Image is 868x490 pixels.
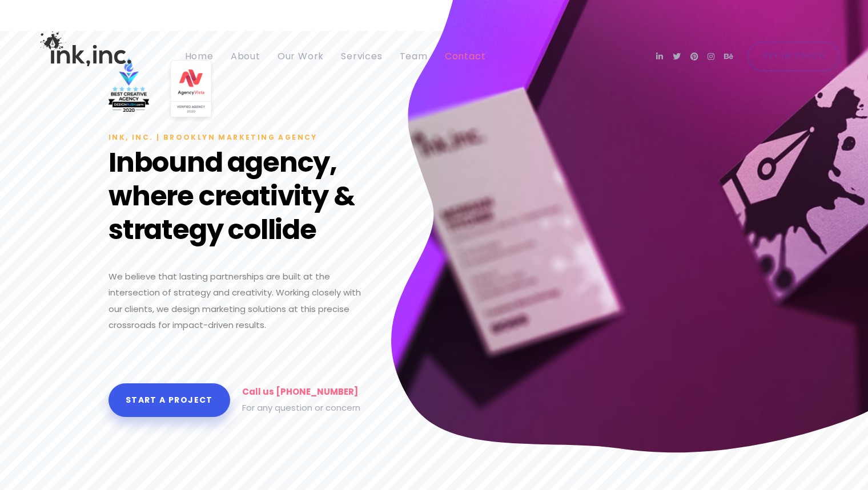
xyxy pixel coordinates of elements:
[185,50,214,63] span: Home
[108,132,318,143] span: Ink, Inc. | Brooklyn Marketing Agency
[108,286,361,298] span: intersection of strategy and creativity. Working closely with
[341,50,382,63] span: Services
[748,42,839,71] a: Get in Touch
[108,319,266,331] span: crossroads for impact-driven results.
[29,10,143,87] img: Ink, Inc. | Marketing Agency
[108,303,349,315] span: our clients, we design marketing solutions at this precise
[108,383,230,418] a: Start a project
[108,270,330,282] span: We believe that lasting partnerships are built at the
[231,50,260,63] span: About
[400,50,428,63] span: Team
[108,143,337,181] span: Inbound agency,
[126,392,213,408] span: Start a project
[445,50,486,63] span: Contact
[242,402,360,414] span: For any question or concern
[108,210,316,249] span: strategy collide
[278,50,324,63] span: Our Work
[762,50,824,63] span: Get in Touch
[242,386,358,398] span: Call us [PHONE_NUMBER]
[108,177,355,215] span: where creativity &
